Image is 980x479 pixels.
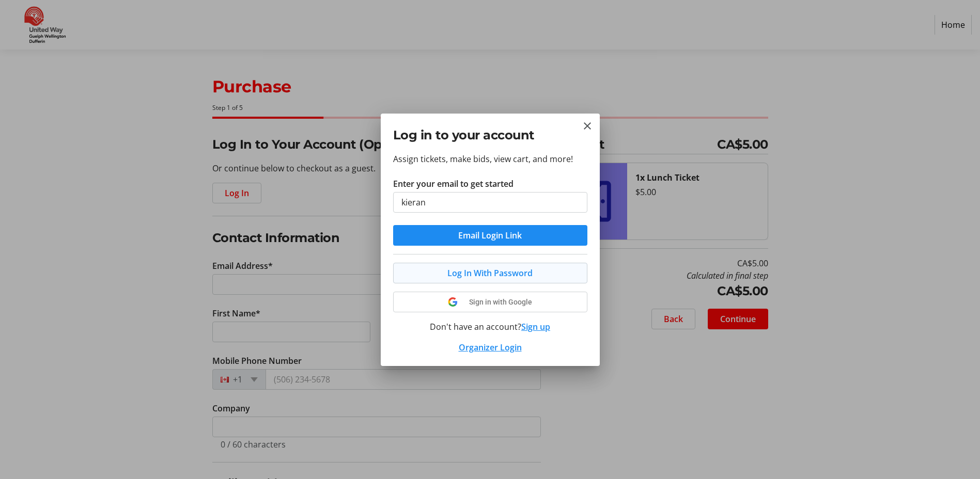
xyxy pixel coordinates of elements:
input: Email Address [393,192,587,213]
div: Don't have an account? [393,321,587,333]
h2: Log in to your account [393,126,587,145]
button: Close [581,120,594,132]
button: Email Login Link [393,225,587,246]
button: Log In With Password [393,263,587,283]
span: Log In With Password [447,267,533,279]
a: Organizer Login [459,342,522,353]
p: Assign tickets, make bids, view cart, and more! [393,153,587,165]
span: Email Login Link [458,229,522,242]
label: Enter your email to get started [393,178,514,190]
span: Sign in with Google [469,298,532,306]
button: Sign up [521,321,550,333]
button: Sign in with Google [393,292,587,312]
